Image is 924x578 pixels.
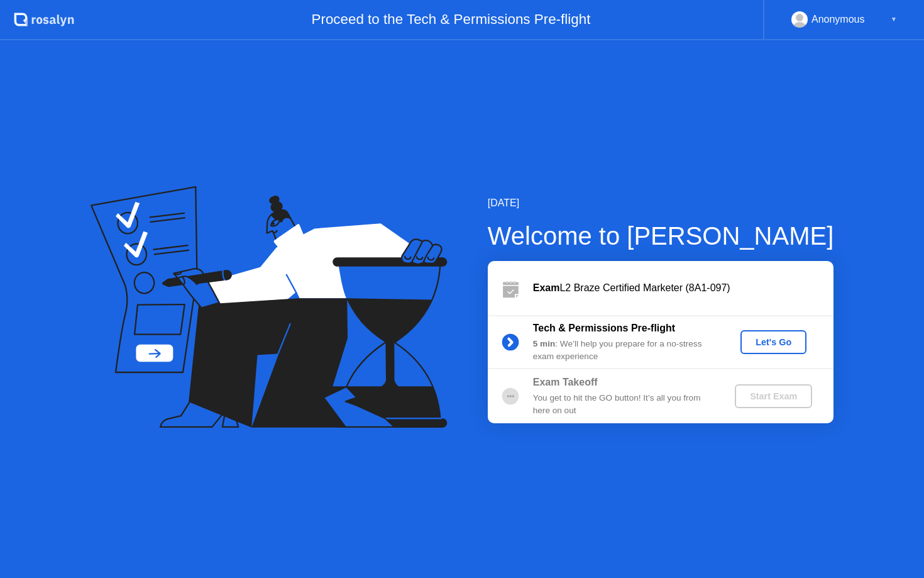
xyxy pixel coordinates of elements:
[533,323,675,333] b: Tech & Permissions Pre-flight
[811,11,865,28] div: Anonymous
[891,11,897,28] div: ▼
[735,384,812,408] button: Start Exam
[745,337,801,347] div: Let's Go
[488,196,834,211] div: [DATE]
[740,330,806,354] button: Let's Go
[533,377,598,387] b: Exam Takeoff
[533,392,714,418] div: You get to hit the GO button! It’s all you from here on out
[533,282,560,293] b: Exam
[533,338,714,364] div: : We’ll help you prepare for a no-stress exam experience
[533,339,556,348] b: 5 min
[740,391,807,401] div: Start Exam
[488,217,834,255] div: Welcome to [PERSON_NAME]
[533,281,833,296] div: L2 Braze Certified Marketer (8A1-097)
